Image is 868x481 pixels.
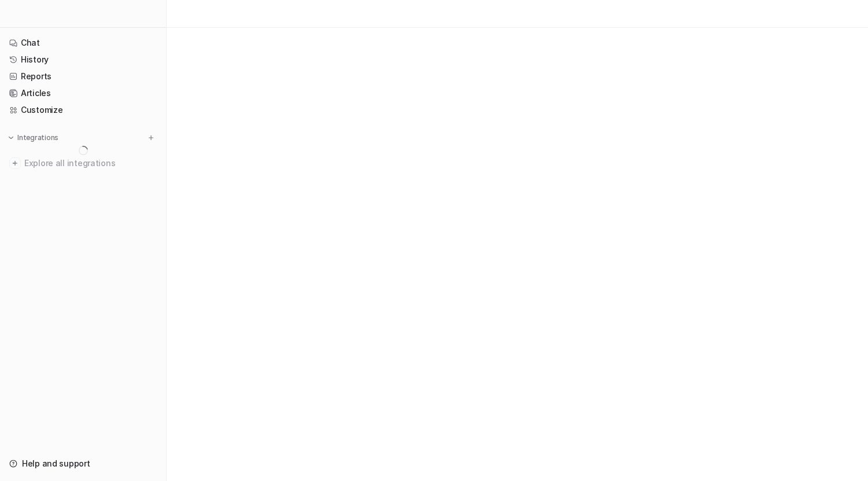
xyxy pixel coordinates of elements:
p: Integrations [17,133,58,142]
a: Chat [5,35,161,51]
button: Integrations [5,132,62,144]
a: Help and support [5,456,161,472]
a: History [5,52,161,68]
img: expand menu [7,134,15,142]
a: Articles [5,85,161,101]
img: menu_add.svg [147,134,155,142]
span: Explore all integrations [24,154,157,172]
a: Explore all integrations [5,155,161,171]
a: Customize [5,102,161,118]
a: Reports [5,68,161,85]
img: explore all integrations [9,157,21,169]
